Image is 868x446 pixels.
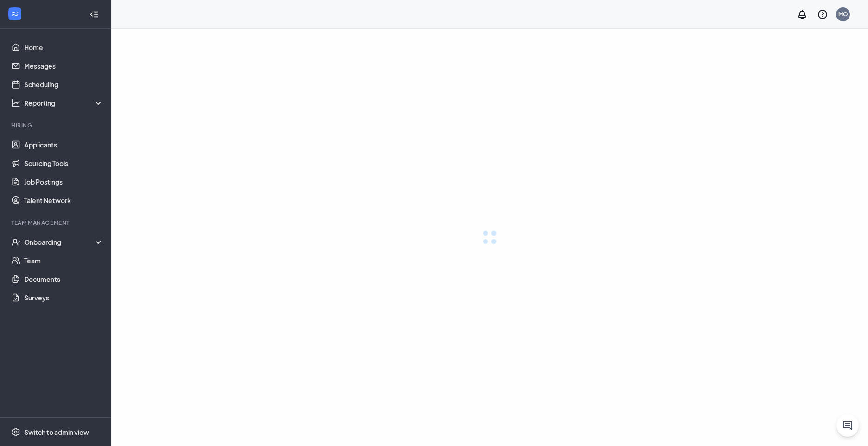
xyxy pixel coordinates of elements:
[24,270,103,288] a: Documents
[836,414,859,437] button: ChatActive
[10,9,19,19] svg: WorkstreamLogo
[11,98,20,108] svg: Analysis
[24,154,103,172] a: Sourcing Tools
[24,172,103,191] a: Job Postings
[842,420,853,431] svg: ChatActive
[24,427,89,437] div: Switch to admin view
[797,9,808,20] svg: Notifications
[24,237,104,247] div: Onboarding
[838,10,848,18] div: MO
[11,237,20,247] svg: UserCheck
[24,75,103,94] a: Scheduling
[89,10,99,19] svg: Collapse
[11,121,102,129] div: Hiring
[24,191,103,210] a: Talent Network
[11,219,102,227] div: Team Management
[11,427,20,437] svg: Settings
[24,57,103,75] a: Messages
[24,38,103,57] a: Home
[24,288,103,307] a: Surveys
[24,98,104,108] div: Reporting
[24,135,103,154] a: Applicants
[24,251,103,270] a: Team
[817,9,828,20] svg: QuestionInfo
